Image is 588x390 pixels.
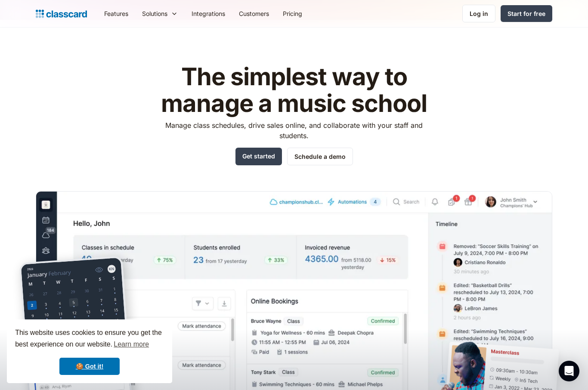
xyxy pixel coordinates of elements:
div: Solutions [142,9,167,18]
p: Manage class schedules, drive sales online, and collaborate with your staff and students. [158,120,431,141]
h1: The simplest way to manage a music school [158,64,431,117]
span: This website uses cookies to ensure you get the best experience on our website. [15,328,164,351]
a: Integrations [185,4,232,23]
a: Log in [462,5,495,22]
a: learn more about cookies [112,338,150,351]
a: Pricing [276,4,309,23]
a: Logo [36,8,87,20]
div: cookieconsent [7,319,172,383]
a: Features [97,4,135,23]
div: Solutions [135,4,185,23]
div: Start for free [508,9,545,18]
a: Get started [235,148,282,165]
a: Customers [232,4,276,23]
div: Open Intercom Messenger [559,361,579,381]
a: Start for free [501,5,552,22]
div: Log in [470,9,488,18]
a: Schedule a demo [287,148,353,165]
a: dismiss cookie message [59,358,120,375]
